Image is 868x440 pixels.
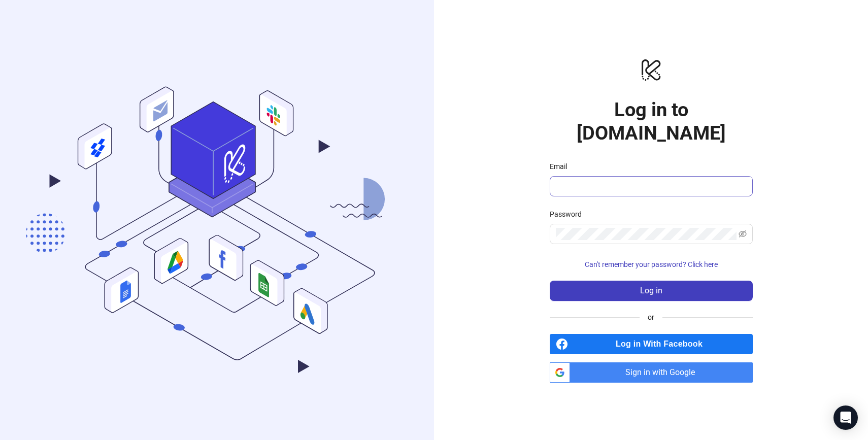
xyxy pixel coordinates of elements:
[550,161,574,172] label: Email
[550,209,588,220] label: Password
[556,228,737,240] input: Password
[739,230,747,238] span: eye-invisible
[640,286,662,295] span: Log in
[585,260,718,268] span: Can't remember your password? Click here
[550,334,753,354] a: Log in With Facebook
[572,334,753,354] span: Log in With Facebook
[556,180,745,192] input: Email
[640,312,662,323] span: or
[833,405,858,430] div: Open Intercom Messenger
[550,260,753,268] a: Can't remember your password? Click here
[550,281,753,301] button: Log in
[550,98,753,145] h1: Log in to [DOMAIN_NAME]
[574,362,753,383] span: Sign in with Google
[550,256,753,273] button: Can't remember your password? Click here
[550,362,753,383] a: Sign in with Google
